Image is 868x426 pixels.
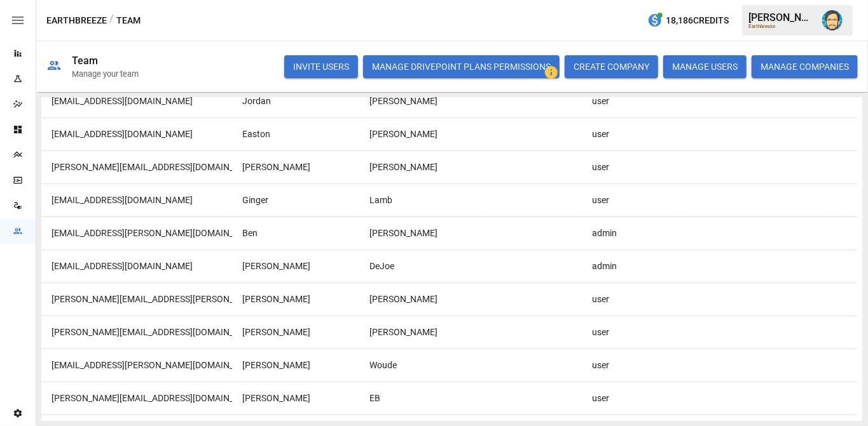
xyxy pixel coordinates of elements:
button: CREATE COMPANY [565,55,658,78]
div: Easton [232,117,359,150]
div: user [582,283,677,316]
div: Elliott [359,117,486,150]
div: Smith [359,216,486,250]
div: ginger@earthbreeze.com [41,183,232,216]
div: matt.vanderwoude@earthbreeze.com [41,349,232,382]
button: 18,186Credits [642,9,734,32]
div: Mindy [232,382,359,415]
div: Manage your team [72,69,139,79]
div: user [582,382,677,415]
div: john.o@earthbreeze.com [41,316,232,349]
div: pjdejoe@gmail.com [41,250,232,283]
div: Earthbreeze [748,23,815,29]
button: MANAGE COMPANIES [752,55,858,78]
div: Edgar Obando [359,316,486,349]
img: Dana Basken [822,10,843,30]
div: jordan.b@earthbreeze.com [41,84,232,117]
div: user [582,183,677,216]
div: [PERSON_NAME] [748,11,815,23]
div: Kristin [232,283,359,316]
div: user [582,150,677,183]
div: Jordan [232,84,359,117]
div: user [582,316,677,349]
div: admin [582,250,677,283]
div: / [109,13,114,29]
div: mindy@earthbreeze.com [41,382,232,415]
div: kristin.wheeler@earthbreeze.com [41,283,232,316]
div: John [232,316,359,349]
div: Lamb [359,183,486,216]
div: Wheeler [359,283,486,316]
div: admin [582,216,677,250]
div: EB [359,382,486,415]
div: user [582,349,677,382]
button: Dana Basken [815,3,850,38]
button: Manage Drivepoint Plans Permissions [363,55,560,78]
div: user [582,117,677,150]
button: MANAGE USERS [663,55,747,78]
span: 18,186 Credits [666,13,729,29]
div: Ginger [232,183,359,216]
div: user [582,84,677,117]
button: Earthbreeze [46,13,107,29]
div: Ben [232,216,359,250]
div: stephany.e@earthbreeze.com [41,150,232,183]
div: Woude [359,349,486,382]
div: Team [72,55,99,67]
div: ben.smith@earthbreeze.com [41,216,232,250]
div: easton@earthbreeze.com [41,117,232,150]
div: Paul [232,250,359,283]
div: Matthew [232,349,359,382]
div: Stephany [232,150,359,183]
div: Benjamin [359,84,486,117]
div: DeJoe [359,250,486,283]
button: INVITE USERS [284,55,358,78]
div: Esguerra [359,150,486,183]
